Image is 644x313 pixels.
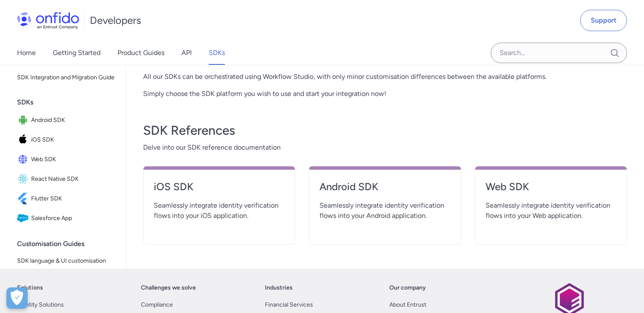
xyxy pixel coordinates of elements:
a: Identity Solutions [17,300,64,310]
span: Delve into our SDK reference documentation [143,142,627,153]
a: IconAndroid SDKAndroid SDK [14,111,119,130]
span: Salesforce App [31,212,115,224]
div: Customisation Guides [17,235,122,252]
p: Simply choose the SDK platform you wish to use and start your integration now! [143,89,627,99]
a: IconWeb SDKWeb SDK [14,150,119,169]
div: Cookie Preferences [6,287,28,309]
span: SDK Integration and Migration Guide [17,72,115,83]
a: API [181,41,192,65]
a: Our company [389,283,426,293]
a: Compliance [141,300,173,310]
a: Android SDK [319,180,450,200]
a: iOS SDK [154,180,285,200]
span: Seamlessly integrate identity verification flows into your Android application. [319,200,450,221]
a: IconiOS SDKiOS SDK [14,130,119,149]
p: All our SDKs can be orchestrated using Workflow Studio, with only minor customisation differences... [143,72,627,82]
a: Challenges we solve [141,283,196,293]
a: Financial Services [265,300,313,310]
a: IconSalesforce AppSalesforce App [14,209,119,228]
a: SDK Integration and Migration Guide [14,69,119,86]
a: IconReact Native SDKReact Native SDK [14,170,119,188]
span: Seamlessly integrate identity verification flows into your Web application. [486,200,616,221]
a: SDK language & UI customisation [14,252,119,270]
img: IconFlutter SDK [17,193,31,205]
img: IconSalesforce App [17,212,31,224]
a: About Entrust [389,300,426,310]
h1: Developers [90,14,141,27]
h4: iOS SDK [154,180,285,194]
h4: Android SDK [319,180,450,194]
input: Onfido search input field [491,43,627,63]
a: Support [580,10,627,31]
a: Home [17,41,36,65]
a: Solutions [17,283,43,293]
img: IconAndroid SDK [17,114,31,126]
img: Onfido Logo [17,12,79,29]
button: Open Preferences [6,287,28,309]
a: IconFlutter SDKFlutter SDK [14,189,119,208]
span: iOS SDK [31,134,115,146]
span: Flutter SDK [31,193,115,205]
h3: SDK References [143,122,627,139]
a: Product Guides [118,41,164,65]
img: IconWeb SDK [17,154,31,165]
a: Getting Started [53,41,101,65]
span: React Native SDK [31,173,115,185]
a: Web SDK [486,180,616,200]
h4: Web SDK [486,180,616,194]
span: Seamlessly integrate identity verification flows into your iOS application. [154,200,285,221]
div: SDKs [17,94,122,111]
a: SDKs [209,41,225,65]
a: Industries [265,283,293,293]
img: IconReact Native SDK [17,173,31,185]
img: IconiOS SDK [17,134,31,146]
span: Web SDK [31,154,115,165]
span: SDK language & UI customisation [17,256,115,266]
span: Android SDK [31,114,115,126]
